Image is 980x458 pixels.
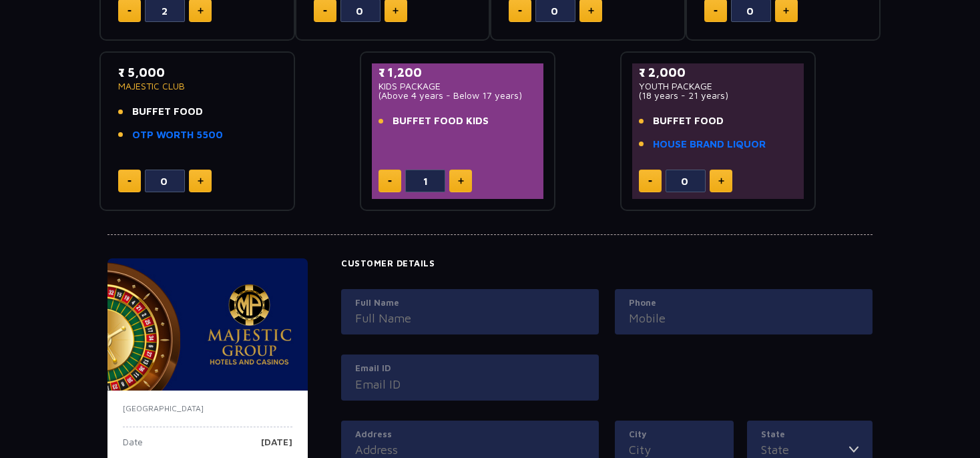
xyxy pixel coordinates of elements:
[355,375,585,393] input: Email ID
[355,296,585,310] label: Full Name
[355,362,585,375] label: Email ID
[653,137,766,152] a: HOUSE BRAND LIQUOR
[379,63,537,81] p: ₹ 1,200
[518,10,522,12] img: minus
[783,7,789,14] img: plus
[629,428,720,441] label: City
[107,258,308,391] img: majesticPride-banner
[379,81,537,91] p: KIDS PACKAGE
[118,81,276,91] p: MAJESTIC CLUB
[629,309,859,327] input: Mobile
[198,178,204,184] img: plus
[639,63,797,81] p: ₹ 2,000
[128,10,132,12] img: minus
[379,91,537,100] p: (Above 4 years - Below 17 years)
[132,128,223,143] a: OTP WORTH 5500
[355,309,585,327] input: Full Name
[393,7,399,14] img: plus
[341,258,873,269] h4: Customer Details
[198,7,204,14] img: plus
[458,178,464,184] img: plus
[132,104,203,120] span: BUFFET FOOD
[355,428,585,441] label: Address
[388,180,392,182] img: minus
[323,10,327,12] img: minus
[718,178,724,184] img: plus
[629,296,859,310] label: Phone
[261,437,292,457] p: [DATE]
[761,428,859,441] label: State
[118,63,276,81] p: ₹ 5,000
[648,180,652,182] img: minus
[393,113,489,129] span: BUFFET FOOD KIDS
[123,403,292,415] p: [GEOGRAPHIC_DATA]
[714,10,718,12] img: minus
[653,113,724,129] span: BUFFET FOOD
[128,180,132,182] img: minus
[588,7,594,14] img: plus
[639,81,797,91] p: YOUTH PACKAGE
[123,437,143,457] p: Date
[639,91,797,100] p: (18 years - 21 years)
